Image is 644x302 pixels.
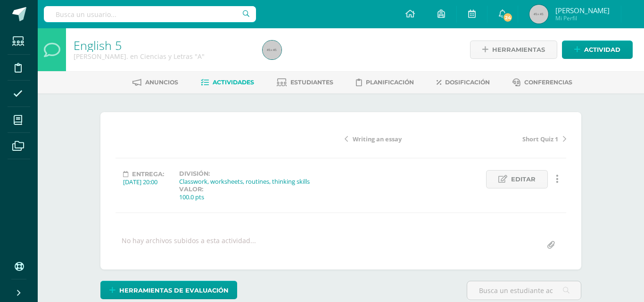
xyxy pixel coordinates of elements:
[263,41,281,59] img: 45x45
[179,177,310,186] div: Classwork, worksheets, routines, thinking skills
[132,75,178,90] a: Anuncios
[555,6,610,15] span: [PERSON_NAME]
[179,186,204,193] label: Valor:
[122,236,256,254] div: No hay archivos subidos a esta actividad...
[356,75,414,90] a: Planificación
[132,171,164,178] span: Entrega:
[119,282,229,299] span: Herramientas de evaluación
[529,5,548,24] img: 45x45
[44,6,256,22] input: Busca un usuario...
[179,193,204,201] div: 100.0 pts
[179,170,310,177] label: División:
[366,79,414,86] span: Planificación
[145,79,178,86] span: Anuncios
[470,41,557,59] a: Herramientas
[353,135,402,143] span: Writing an essay
[522,135,558,143] span: Short Quiz 1
[503,12,513,23] span: 24
[345,134,455,143] a: Writing an essay
[201,75,254,90] a: Actividades
[455,134,566,143] a: Short Quiz 1
[213,79,254,86] span: Actividades
[74,37,122,53] a: English 5
[445,79,490,86] span: Dosificación
[555,14,610,22] span: Mi Perfil
[74,52,251,61] div: Quinto Bach. en Ciencias y Letras 'A'
[100,281,237,299] a: Herramientas de evaluación
[467,281,581,300] input: Busca un estudiante aquí...
[562,41,633,59] a: Actividad
[524,79,572,86] span: Conferencias
[584,41,620,58] span: Actividad
[277,75,333,90] a: Estudiantes
[290,79,333,86] span: Estudiantes
[437,75,490,90] a: Dosificación
[123,178,164,186] div: [DATE] 20:00
[492,41,545,58] span: Herramientas
[74,39,251,52] h1: English 5
[511,171,536,188] span: Editar
[512,75,572,90] a: Conferencias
